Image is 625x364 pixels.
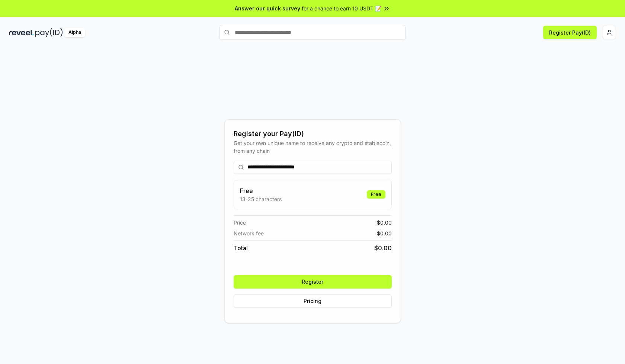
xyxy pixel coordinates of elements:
p: 13-25 characters [240,195,282,203]
button: Pricing [234,294,392,308]
span: Price [234,219,246,226]
div: Alpha [64,28,85,37]
img: pay_id [35,28,63,37]
div: Register your Pay(ID) [234,129,392,139]
img: reveel_dark [9,28,34,37]
span: $ 0.00 [377,219,392,226]
button: Register Pay(ID) [543,26,597,39]
span: for a chance to earn 10 USDT 📝 [302,4,381,12]
div: Free [367,190,385,199]
div: Get your own unique name to receive any crypto and stablecoin, from any chain [234,139,392,155]
span: Answer our quick survey [235,4,300,12]
h3: Free [240,186,282,195]
span: Total [234,244,248,252]
button: Register [234,275,392,289]
span: $ 0.00 [374,244,392,252]
span: $ 0.00 [377,229,392,237]
span: Network fee [234,229,264,237]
